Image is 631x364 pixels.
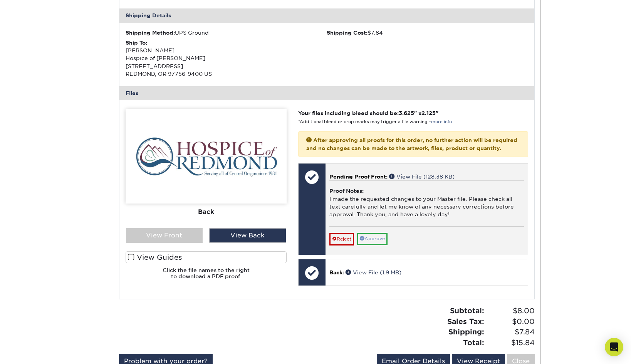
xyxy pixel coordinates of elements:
iframe: Google Customer Reviews [2,341,65,361]
div: $7.84 [327,29,528,37]
strong: Your files including bleed should be: " x " [298,110,438,116]
small: *Additional bleed or crop marks may trigger a file warning – [298,119,452,124]
strong: Shipping: [448,327,484,336]
div: Open Intercom Messenger [605,338,623,356]
a: View File (128.38 KB) [389,174,455,180]
div: [PERSON_NAME] Hospice of [PERSON_NAME] [STREET_ADDRESS] REDMOND, OR 97756-9400 US [126,39,327,78]
strong: Shipping Cost: [327,30,368,36]
div: UPS Ground [126,29,327,37]
a: Reject [329,233,354,245]
div: Files [119,86,535,100]
strong: After approving all proofs for this order, no further action will be required and no changes can ... [306,137,517,151]
span: 3.625 [399,110,414,116]
a: View File (1.9 MB) [346,269,401,276]
strong: Shipping Method: [126,30,175,36]
div: Back [126,204,287,220]
label: View Guides [126,251,287,263]
span: 2.125 [421,110,436,116]
span: $0.00 [487,316,535,327]
strong: Proof Notes: [329,188,364,194]
strong: Ship To: [126,40,147,46]
strong: Total: [463,338,484,347]
span: $15.84 [487,337,535,348]
span: Pending Proof Front: [329,174,388,180]
div: View Back [209,228,286,243]
div: View Front [126,228,203,243]
span: $8.00 [487,306,535,316]
a: Approve [357,233,388,245]
span: Back: [329,269,344,276]
strong: Sales Tax: [447,317,484,326]
div: Shipping Details [119,8,535,22]
span: $7.84 [487,327,535,337]
div: I made the requested changes to your Master file. Please check all text carefully and let me know... [329,180,524,226]
strong: Subtotal: [450,306,484,315]
h6: Click the file names to the right to download a PDF proof. [126,267,287,286]
a: more info [431,119,452,124]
